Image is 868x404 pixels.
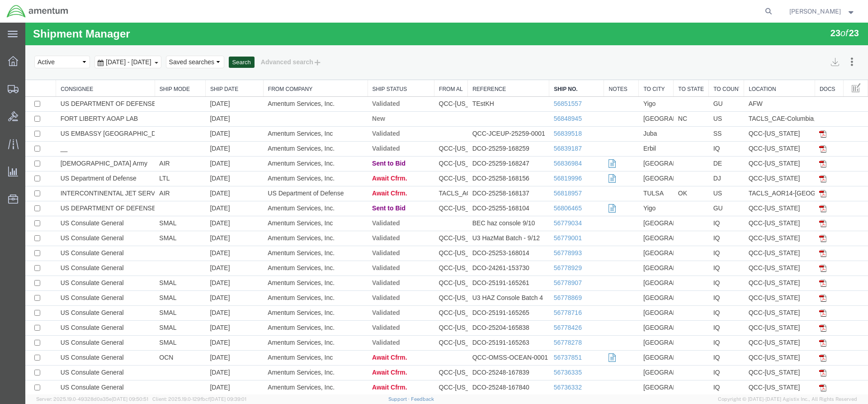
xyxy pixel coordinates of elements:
[443,74,524,89] td: TEstKH
[613,298,648,313] td: [GEOGRAPHIC_DATA]
[794,63,813,71] a: Docs
[684,57,719,74] th: To Country
[238,194,342,209] td: Amentum Services, Inc
[719,89,790,104] td: TACLS_CAE-Columbia, [GEOGRAPHIC_DATA]
[347,107,374,114] span: Validated
[180,283,238,298] td: [DATE]
[238,238,342,253] td: Amentum Services, Inc.
[528,227,557,234] a: 56778993
[528,137,557,144] a: 56836984
[648,89,684,104] td: NC
[409,209,443,223] td: QCC-[US_STATE]
[180,119,238,134] td: [DATE]
[684,358,719,373] td: IQ
[238,164,342,179] td: US Department of Defense
[684,164,719,179] td: US
[794,108,801,115] img: pdf.gif
[528,107,557,114] a: 56839518
[180,149,238,164] td: [DATE]
[414,63,438,71] a: From Alias
[613,328,648,343] td: [GEOGRAPHIC_DATA]
[31,253,130,268] td: US Consulate General
[31,119,130,134] td: __
[719,209,790,223] td: QCC-[US_STATE]
[443,358,524,373] td: DCO-25248-167840
[31,134,130,149] td: [DEMOGRAPHIC_DATA] Army
[579,57,613,74] th: Notes
[794,123,801,130] img: pdf.gif
[31,268,130,283] td: US Consulate General
[129,328,180,343] td: OCN
[229,32,303,47] button: Advanced search
[684,253,719,268] td: IQ
[684,104,719,119] td: SS
[347,331,382,338] span: Await Cfrm.
[152,396,246,402] span: Client: 2025.19.0-129fbcf
[684,179,719,194] td: GU
[180,57,238,74] th: Ship Date
[342,57,409,74] th: Ship Status
[203,34,229,46] button: Search
[613,179,648,194] td: Yigo
[528,271,557,279] a: 56778869
[443,238,524,253] td: DCO-24261-153730
[684,134,719,149] td: DE
[31,238,130,253] td: US Consulate General
[31,283,130,298] td: US Consulate General
[347,182,380,189] span: Sent to Bid
[31,104,130,119] td: US EMBASSY [GEOGRAPHIC_DATA], [GEOGRAPHIC_DATA]
[524,57,579,74] th: Ship No.
[443,328,524,343] td: QCC-OMSS-OCEAN-0001
[719,57,790,74] th: Location
[528,257,557,264] a: 56778907
[613,119,648,134] td: Erbil
[347,242,374,249] span: Validated
[684,149,719,164] td: DJ
[238,209,342,223] td: Amentum Services, Inc.
[613,134,648,149] td: [GEOGRAPHIC_DATA]
[347,361,382,368] span: Await Cfrm.
[36,396,148,402] span: Server: 2025.19.0-49328d0a35e
[528,182,557,189] a: 56806465
[684,209,719,223] td: IQ
[443,313,524,328] td: DCO-25191-165263
[719,268,790,283] td: QCC-[US_STATE]
[443,164,524,179] td: DCO-25258-168137
[443,223,524,238] td: DCO-25253-168014
[613,104,648,119] td: Juba
[238,57,342,74] th: From Company
[409,119,443,134] td: QCC-[US_STATE]
[684,343,719,358] td: IQ
[528,152,557,159] a: 56819996
[180,298,238,313] td: [DATE]
[409,298,443,313] td: QCC-[US_STATE]
[684,74,719,89] td: GU
[718,395,857,403] span: Copyright © [DATE]-[DATE] Agistix Inc., All Rights Reserved
[180,74,238,89] td: [DATE]
[613,74,648,89] td: Yigo
[134,63,175,71] a: Ship Mode
[723,63,785,71] a: Location
[409,253,443,268] td: QCC-[US_STATE]
[409,223,443,238] td: QCC-[US_STATE]
[794,257,801,264] img: pdf.gif
[238,119,342,134] td: Amentum Services, Inc.
[719,283,790,298] td: QCC-[US_STATE]
[613,89,648,104] td: [GEOGRAPHIC_DATA]
[613,164,648,179] td: TULSA
[180,328,238,343] td: [DATE]
[684,89,719,104] td: US
[31,298,130,313] td: US Consulate General
[180,134,238,149] td: [DATE]
[794,317,801,324] img: pdf.gif
[613,268,648,283] td: [GEOGRAPHIC_DATA]
[409,57,443,74] th: From Alias
[238,313,342,328] td: Amentum Services, Inc.
[719,149,790,164] td: QCC-[US_STATE]
[443,179,524,194] td: DCO-25255-168104
[794,227,801,234] img: pdf.gif
[794,242,801,249] img: pdf.gif
[78,36,128,43] span: Aug 17th 2025 - Sep 17th 2025
[238,358,342,373] td: Amentum Services, Inc.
